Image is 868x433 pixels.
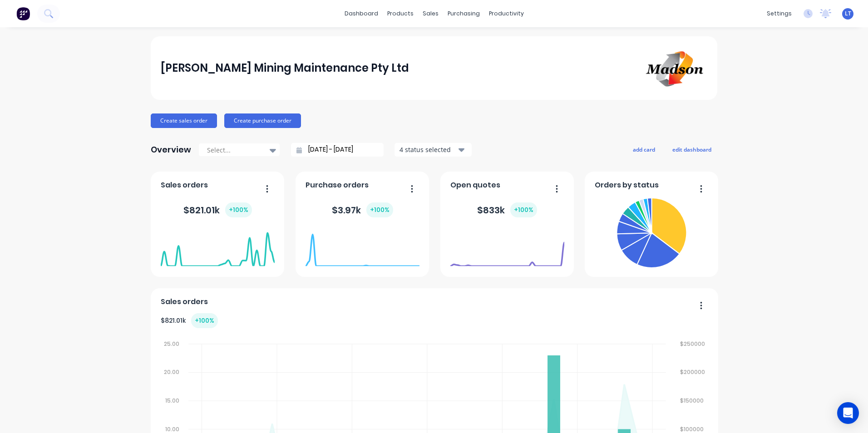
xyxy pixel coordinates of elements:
[164,340,179,348] tspan: 25.00
[164,368,179,376] tspan: 20.00
[443,7,484,20] div: purchasing
[366,202,393,217] div: + 100 %
[165,397,179,404] tspan: 15.00
[225,202,252,217] div: + 100 %
[340,7,383,20] a: dashboard
[165,425,179,433] tspan: 10.00
[595,180,659,191] span: Orders by status
[681,340,705,348] tspan: $250000
[644,47,707,89] img: Madson Mining Maintenance Pty Ltd
[762,7,796,20] div: settings
[484,7,528,20] div: productivity
[395,143,472,157] button: 4 status selected
[845,10,851,18] span: LT
[16,7,30,20] img: Factory
[161,313,218,328] div: $ 821.01k
[151,141,191,159] div: Overview
[306,180,369,191] span: Purchase orders
[681,368,705,376] tspan: $200000
[161,59,409,77] div: [PERSON_NAME] Mining Maintenance Pty Ltd
[332,202,393,217] div: $ 3.97k
[399,145,457,154] div: 4 status selected
[510,202,537,217] div: + 100 %
[183,202,252,217] div: $ 821.01k
[627,143,661,155] button: add card
[681,425,704,433] tspan: $100000
[151,113,217,128] button: Create sales order
[477,202,537,217] div: $ 833k
[224,113,301,128] button: Create purchase order
[191,313,218,328] div: + 100 %
[450,180,500,191] span: Open quotes
[383,7,418,20] div: products
[666,143,717,155] button: edit dashboard
[837,402,859,424] div: Open Intercom Messenger
[161,180,208,191] span: Sales orders
[681,397,704,404] tspan: $150000
[418,7,443,20] div: sales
